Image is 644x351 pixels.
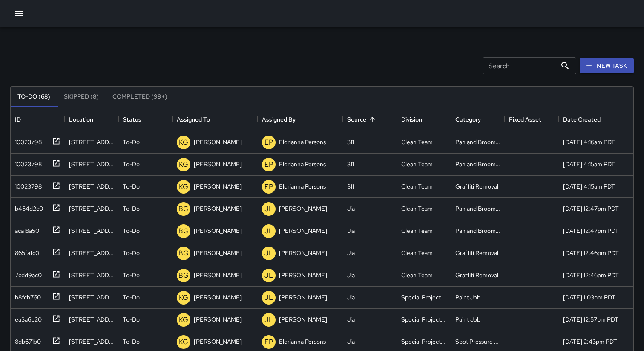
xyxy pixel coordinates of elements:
[179,337,188,347] p: KG
[264,204,273,214] p: JL
[264,182,273,192] p: EP
[178,248,189,258] p: BG
[455,204,501,213] div: Pan and Broom Block Faces
[279,271,327,279] p: [PERSON_NAME]
[401,271,433,279] div: Clean Team
[563,315,618,324] div: 9/13/2025, 12:57pm PDT
[401,107,422,131] div: Division
[69,204,115,213] div: 700 Montgomery Street
[177,107,210,131] div: Assigned To
[69,293,115,302] div: 415 Sansome Street
[69,182,115,191] div: 598 Market Street
[401,249,433,257] div: Clean Team
[106,87,174,107] button: Completed (99+)
[559,107,633,131] div: Date Created
[194,160,242,168] p: [PERSON_NAME]
[123,160,140,168] p: To-Do
[401,315,447,324] div: Special Projects Team
[194,271,242,279] p: [PERSON_NAME]
[264,248,273,258] p: JL
[11,334,41,346] div: 8db671b0
[69,138,115,146] div: 109 Stevenson Street
[11,245,39,257] div: 865fafc0
[179,137,188,148] p: KG
[194,138,242,146] p: [PERSON_NAME]
[347,160,354,168] div: 311
[563,138,615,146] div: 8/5/2025, 4:16am PDT
[279,160,326,168] p: Eldrianna Persons
[347,226,355,235] div: Jia
[11,267,42,279] div: 7cdd9ac0
[194,226,242,235] p: [PERSON_NAME]
[264,137,273,148] p: EP
[347,138,354,146] div: 311
[11,107,65,131] div: ID
[279,182,326,191] p: Eldrianna Persons
[57,87,106,107] button: Skipped (8)
[172,107,258,131] div: Assigned To
[455,226,501,235] div: Pan and Broom Block Faces
[279,204,327,213] p: [PERSON_NAME]
[123,293,140,302] p: To-Do
[123,226,140,235] p: To-Do
[505,107,559,131] div: Fixed Asset
[194,249,242,257] p: [PERSON_NAME]
[264,293,273,303] p: JL
[366,113,378,125] button: Sort
[279,337,326,346] p: Eldrianna Persons
[347,315,355,324] div: Jia
[118,107,172,131] div: Status
[455,337,501,346] div: Spot Pressure Washing
[509,107,541,131] div: Fixed Asset
[347,107,366,131] div: Source
[455,271,498,279] div: Graffiti Removal
[69,315,115,324] div: 436 Jackson Street
[563,107,601,131] div: Date Created
[11,223,39,235] div: aca18a50
[455,293,480,302] div: Paint Job
[401,182,433,191] div: Clean Team
[455,160,501,168] div: Pan and Broom Block Faces
[563,182,615,191] div: 8/5/2025, 4:15am PDT
[264,226,273,236] p: JL
[264,270,273,281] p: JL
[347,271,355,279] div: Jia
[264,315,273,325] p: JL
[11,290,41,302] div: b8fcb760
[123,271,140,279] p: To-Do
[123,204,140,213] p: To-Do
[279,226,327,235] p: [PERSON_NAME]
[69,226,115,235] div: 700 Montgomery Street
[279,249,327,257] p: [PERSON_NAME]
[563,293,615,302] div: 9/13/2025, 1:03pm PDT
[11,87,57,107] button: To-Do (68)
[123,138,140,146] p: To-Do
[580,58,634,74] button: New Task
[11,134,42,146] div: 10023798
[123,182,140,191] p: To-Do
[179,182,188,192] p: KG
[194,204,242,213] p: [PERSON_NAME]
[69,249,115,257] div: 700 Montgomery Street
[563,204,619,213] div: 9/14/2025, 12:47pm PDT
[397,107,451,131] div: Division
[563,226,619,235] div: 9/14/2025, 12:47pm PDT
[347,293,355,302] div: Jia
[347,337,355,346] div: Jia
[194,315,242,324] p: [PERSON_NAME]
[401,138,433,146] div: Clean Team
[279,293,327,302] p: [PERSON_NAME]
[179,293,188,303] p: KG
[455,182,498,191] div: Graffiti Removal
[279,315,327,324] p: [PERSON_NAME]
[69,107,93,131] div: Location
[178,204,189,214] p: BG
[69,271,115,279] div: 700 Montgomery Street
[343,107,397,131] div: Source
[347,249,355,257] div: Jia
[262,107,296,131] div: Assigned By
[11,157,42,168] div: 10023798
[401,204,433,213] div: Clean Team
[264,337,273,347] p: EP
[401,160,433,168] div: Clean Team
